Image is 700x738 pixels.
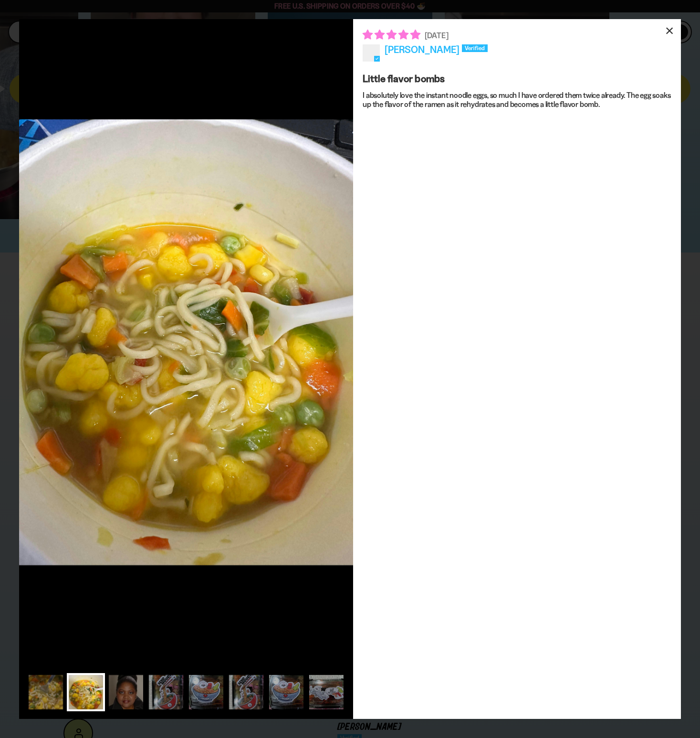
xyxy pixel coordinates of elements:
[363,29,420,41] span: 5 star review
[385,43,460,55] span: [PERSON_NAME]
[363,71,671,86] div: Little flavor bombs
[363,91,671,109] p: I absolutely love the instant noodle eggs, so much I have ordered them twice already. The egg soa...
[658,19,681,42] div: ×
[425,31,448,40] span: [DATE]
